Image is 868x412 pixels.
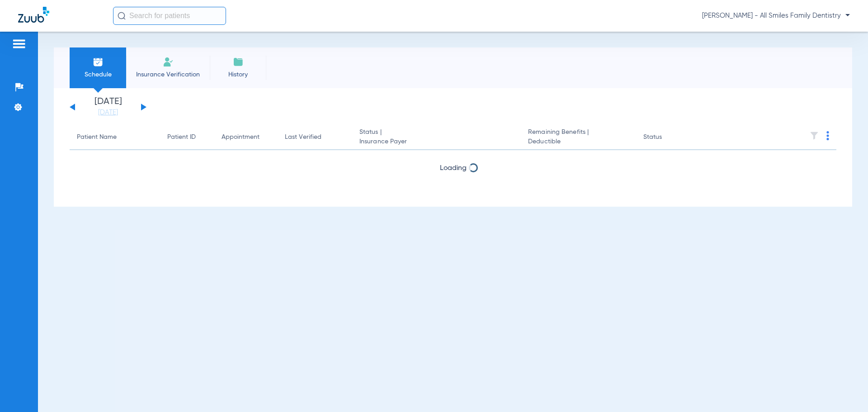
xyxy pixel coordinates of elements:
[233,57,244,67] img: History
[77,133,117,142] div: Patient Name
[359,137,514,147] span: Insurance Payer
[285,133,321,142] div: Last Verified
[81,97,135,117] li: [DATE]
[12,38,26,49] img: hamburger-icon
[18,7,49,23] img: Zuub Logo
[133,70,203,79] span: Insurance Verification
[440,189,467,196] span: Loading
[118,12,126,20] img: Search Icon
[93,57,104,67] img: Schedule
[167,133,196,142] div: Patient ID
[636,125,697,150] th: Status
[167,133,207,142] div: Patient ID
[810,131,819,140] img: filter.svg
[163,57,174,67] img: Manual Insurance Verification
[217,70,259,79] span: History
[81,108,135,117] a: [DATE]
[826,131,829,140] img: group-dot-blue.svg
[77,133,153,142] div: Patient Name
[76,70,119,79] span: Schedule
[352,125,521,150] th: Status |
[521,125,636,150] th: Remaining Benefits |
[702,11,850,20] span: [PERSON_NAME] - All Smiles Family Dentistry
[222,133,259,142] div: Appointment
[222,133,270,142] div: Appointment
[440,165,467,172] span: Loading
[113,7,226,25] input: Search for patients
[528,137,628,147] span: Deductible
[285,133,345,142] div: Last Verified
